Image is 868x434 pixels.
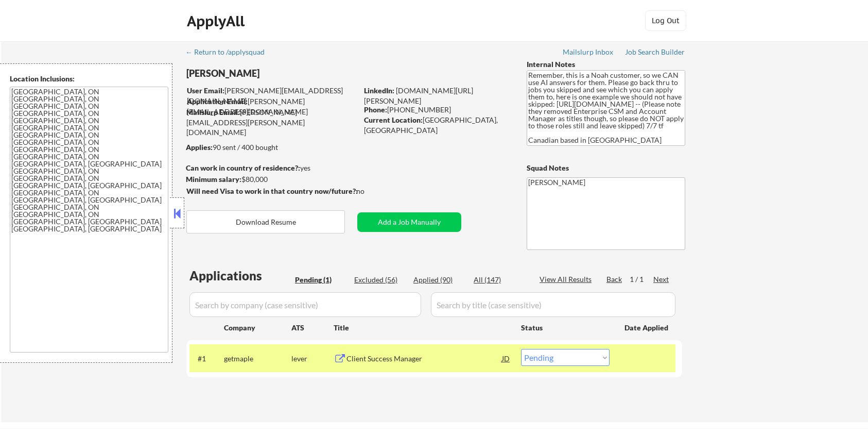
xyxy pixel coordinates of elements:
div: ApplyAll [187,12,248,30]
div: All (147) [474,275,525,285]
div: Title [334,323,511,333]
strong: Applies: [186,143,213,152]
div: 90 sent / 400 bought [186,142,357,153]
div: JD [501,349,511,368]
strong: Phone: [364,105,387,114]
strong: Will need Visa to work in that country now/future?: [186,187,358,195]
a: Mailslurp Inbox [563,48,614,58]
div: yes [186,163,354,173]
div: Applications [189,270,291,282]
div: [GEOGRAPHIC_DATA], [GEOGRAPHIC_DATA] [364,115,510,135]
div: 1 / 1 [630,274,653,285]
strong: User Email: [187,86,224,95]
div: Job Search Builder [625,48,685,56]
div: View All Results [540,274,595,285]
div: ATS [291,323,334,333]
div: Company [224,323,291,333]
div: Pending (1) [295,275,346,285]
strong: Application Email: [187,97,248,106]
a: [DOMAIN_NAME][URL][PERSON_NAME] [364,86,473,105]
strong: Mailslurp Email: [186,108,240,116]
input: Search by company (case sensitive) [189,292,421,317]
div: #1 [198,354,216,364]
strong: Can work in country of residence?: [186,163,300,172]
div: [PHONE_NUMBER] [364,105,510,115]
div: Mailslurp Inbox [563,48,614,56]
div: Client Success Manager [346,354,502,364]
div: getmaple [224,354,291,364]
div: Status [521,318,610,337]
div: [PERSON_NAME][EMAIL_ADDRESS][DOMAIN_NAME] [187,96,357,116]
div: lever [291,354,334,364]
button: Log Out [645,10,686,31]
strong: LinkedIn: [364,86,394,95]
strong: Current Location: [364,115,423,124]
div: Next [653,274,670,285]
div: ← Return to /applysquad [185,48,274,56]
div: Back [606,274,623,285]
a: Job Search Builder [625,48,685,58]
strong: Minimum salary: [186,175,241,183]
div: $80,000 [186,174,357,185]
div: Excluded (56) [354,275,406,285]
div: Internal Notes [527,59,685,70]
div: Location Inclusions: [10,74,168,84]
div: Squad Notes [527,163,685,173]
div: Applied (90) [413,275,465,285]
div: [PERSON_NAME][EMAIL_ADDRESS][DOMAIN_NAME] [187,86,357,106]
div: [PERSON_NAME] [186,67,398,80]
div: [PERSON_NAME][EMAIL_ADDRESS][PERSON_NAME][DOMAIN_NAME] [186,107,357,138]
button: Download Resume [186,210,345,233]
div: Date Applied [624,323,670,333]
div: no [356,186,386,196]
button: Add a Job Manually [357,212,461,232]
a: ← Return to /applysquad [185,48,274,58]
input: Search by title (case sensitive) [431,292,675,317]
